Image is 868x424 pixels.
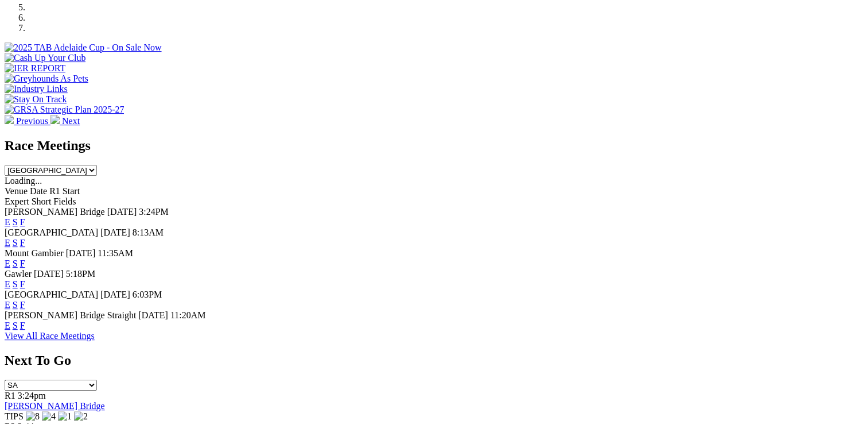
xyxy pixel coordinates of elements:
[50,115,60,124] img: chevron-right-pager-white.svg
[13,217,18,227] a: S
[74,411,88,422] img: 2
[13,321,18,330] a: S
[18,391,46,400] span: 3:24pm
[26,411,40,422] img: 8
[5,411,24,421] span: TIPS
[62,116,80,126] span: Next
[5,186,28,196] span: Venue
[5,300,10,310] a: E
[58,411,72,422] img: 1
[5,331,95,341] a: View All Race Meetings
[30,186,47,196] span: Date
[53,196,76,206] span: Fields
[139,207,169,217] span: 3:24PM
[5,63,65,74] img: IER REPORT
[49,186,80,196] span: R1 Start
[20,279,25,289] a: F
[5,353,863,368] h2: Next To Go
[5,207,105,217] span: [PERSON_NAME] Bridge
[20,300,25,310] a: F
[5,259,10,268] a: E
[13,300,18,310] a: S
[32,196,52,206] span: Short
[5,94,67,105] img: Stay On Track
[42,411,56,422] img: 4
[138,310,168,320] span: [DATE]
[5,290,98,299] span: [GEOGRAPHIC_DATA]
[5,310,136,320] span: [PERSON_NAME] Bridge Straight
[100,290,130,299] span: [DATE]
[20,259,25,268] a: F
[5,321,10,330] a: E
[16,116,48,126] span: Previous
[66,248,96,258] span: [DATE]
[13,238,18,248] a: S
[5,53,85,63] img: Cash Up Your Club
[133,290,162,299] span: 6:03PM
[13,259,18,268] a: S
[5,176,42,186] span: Loading...
[5,196,29,206] span: Expert
[5,105,124,115] img: GRSA Strategic Plan 2025-27
[5,279,10,289] a: E
[5,138,863,153] h2: Race Meetings
[170,310,206,320] span: 11:20AM
[20,238,25,248] a: F
[98,248,133,258] span: 11:35AM
[66,269,96,279] span: 5:18PM
[5,228,98,237] span: [GEOGRAPHIC_DATA]
[100,228,130,237] span: [DATE]
[5,248,64,258] span: Mount Gambier
[107,207,137,217] span: [DATE]
[5,401,105,411] a: [PERSON_NAME] Bridge
[5,74,88,84] img: Greyhounds As Pets
[20,217,25,227] a: F
[5,391,15,400] span: R1
[5,238,10,248] a: E
[50,116,80,126] a: Next
[5,43,162,53] img: 2025 TAB Adelaide Cup - On Sale Now
[5,84,68,94] img: Industry Links
[133,228,164,237] span: 8:13AM
[5,116,50,126] a: Previous
[34,269,64,279] span: [DATE]
[5,217,10,227] a: E
[13,279,18,289] a: S
[5,269,32,279] span: Gawler
[20,321,25,330] a: F
[5,115,14,124] img: chevron-left-pager-white.svg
